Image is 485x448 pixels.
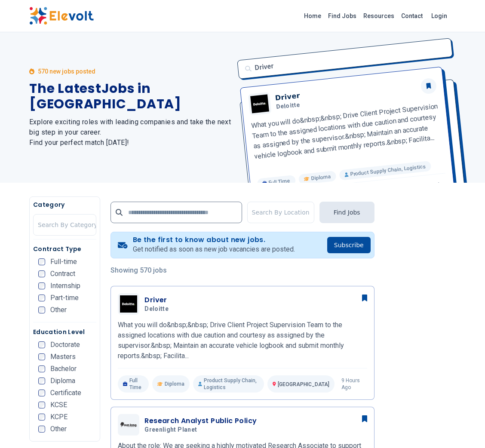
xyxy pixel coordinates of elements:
input: Other [38,426,45,433]
h4: Be the first to know about new jobs. [133,236,295,244]
input: Part-time [38,295,45,301]
img: Greenlight Planet [120,422,137,427]
h5: Contract Type [33,245,96,253]
a: Login [426,7,452,25]
h2: Explore exciting roles with leading companies and take the next big step in your career. Find you... [29,117,232,148]
span: Internship [50,282,80,289]
a: Resources [360,9,398,23]
input: Other [38,307,45,313]
span: Other [50,307,67,313]
p: Showing 570 jobs [111,265,374,276]
span: Full-time [50,258,77,265]
input: KCPE [38,414,45,420]
span: Part-time [50,295,79,301]
input: Bachelor [38,365,45,372]
span: KCSE [50,402,67,408]
p: What you will do&nbsp;&nbsp; Drive Client Project Supervision Team to the assigned locations with... [118,320,367,361]
span: Diploma [165,380,184,387]
span: Certificate [50,390,81,396]
a: Home [301,9,325,23]
input: Certificate [38,390,45,396]
button: Subscribe [327,237,371,253]
p: 570 new jobs posted [38,67,95,76]
span: Other [50,426,67,433]
h3: Driver [144,295,172,305]
button: Find Jobs [319,202,374,223]
p: Full Time [118,375,149,393]
a: DeloitteDriverDeloitteWhat you will do&nbsp;&nbsp; Drive Client Project Supervision Team to the a... [118,293,367,393]
input: Diploma [38,377,45,384]
span: Contract [50,270,75,277]
img: Deloitte [120,295,137,313]
h5: Education Level [33,328,96,336]
span: Diploma [50,377,75,384]
span: Doctorate [50,341,80,348]
span: Deloitte [144,305,169,313]
a: Contact [398,9,426,23]
p: Get notified as soon as new job vacancies are posted. [133,244,295,255]
a: Find Jobs [325,9,360,23]
span: Masters [50,353,76,360]
input: Doctorate [38,341,45,348]
p: Product Supply Chain, Logistics [193,375,264,393]
h5: Category [33,200,96,209]
span: KCPE [50,414,68,420]
h1: The Latest Jobs in [GEOGRAPHIC_DATA] [29,81,232,112]
span: Greenlight Planet [144,426,197,434]
input: Masters [38,353,45,360]
p: 9 hours ago [341,377,367,391]
h3: Research Analyst Public Policy [144,416,257,426]
input: Full-time [38,258,45,265]
span: [GEOGRAPHIC_DATA] [278,381,329,387]
input: Contract [38,270,45,277]
span: Bachelor [50,365,77,372]
img: Elevolt [29,7,94,25]
input: KCSE [38,402,45,408]
input: Internship [38,282,45,289]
